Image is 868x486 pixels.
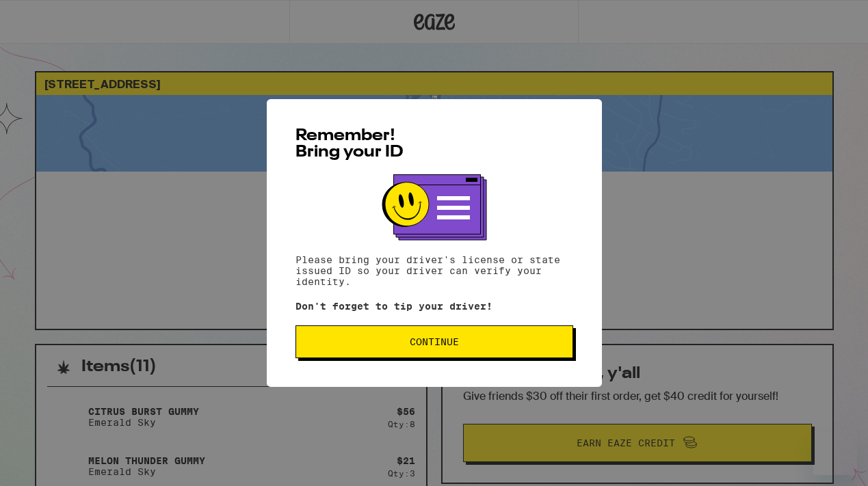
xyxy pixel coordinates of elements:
[813,431,857,475] iframe: Button to launch messaging window
[295,301,573,312] p: Don't forget to tip your driver!
[295,254,573,287] p: Please bring your driver's license or state issued ID so your driver can verify your identity.
[410,337,459,347] span: Continue
[295,128,404,161] span: Remember! Bring your ID
[295,325,573,358] button: Continue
